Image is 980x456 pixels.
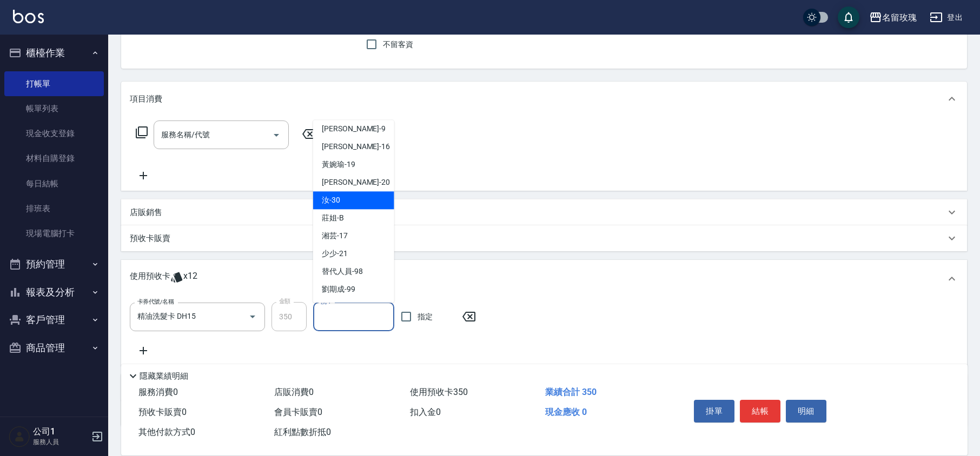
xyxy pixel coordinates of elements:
h5: 公司1 [33,426,88,437]
span: 其他付款方式 0 [138,427,195,437]
span: 劉期成 -99 [322,284,355,296]
div: 名留玫瑰 [882,11,917,24]
button: 明細 [786,400,826,423]
span: 指定 [418,311,433,323]
span: 少少 -21 [322,249,348,260]
span: 扣入金 0 [410,407,441,417]
div: 使用預收卡x12 [121,260,967,298]
span: 預收卡販賣 0 [138,407,187,417]
a: 現金收支登錄 [4,121,104,146]
button: Open [268,126,285,144]
span: 服務消費 0 [138,387,178,397]
label: 卡券代號/名稱 [137,298,174,306]
p: 店販銷售 [130,207,162,218]
button: 櫃檯作業 [4,39,104,67]
span: 替代人員 -98 [322,266,363,278]
img: Person [9,426,30,447]
span: 現金應收 0 [545,407,587,417]
p: 項目消費 [130,93,162,105]
div: 預收卡販賣 [121,225,967,251]
a: 排班表 [4,196,104,221]
div: 店販銷售 [121,199,967,225]
span: 使用預收卡 350 [410,387,468,397]
p: 隱藏業績明細 [140,371,188,382]
a: 材料自購登錄 [4,146,104,171]
span: 黃婉瑜 -19 [322,159,355,171]
span: [PERSON_NAME] -20 [322,177,390,189]
a: 打帳單 [4,71,104,96]
label: 洗-1 [321,298,331,306]
span: 汝 -30 [322,195,340,206]
p: 使用預收卡 [130,271,170,287]
div: 項目消費 [121,82,967,116]
button: 名留玫瑰 [865,6,921,29]
span: 不留客資 [383,39,413,50]
button: save [838,6,859,28]
a: 現場電腦打卡 [4,221,104,246]
img: Logo [13,10,44,23]
span: 店販消費 0 [274,387,314,397]
button: 結帳 [740,400,780,423]
span: 會員卡販賣 0 [274,407,322,417]
a: 每日結帳 [4,171,104,196]
p: 預收卡販賣 [130,233,170,244]
span: x12 [183,271,197,287]
button: 登出 [925,8,967,28]
button: 客戶管理 [4,306,104,334]
button: 掛單 [694,400,734,423]
button: 預約管理 [4,250,104,278]
span: 莊姐 -B [322,213,344,224]
span: [PERSON_NAME] -16 [322,142,390,153]
p: 服務人員 [33,437,88,447]
span: 業績合計 350 [545,387,597,397]
button: Open [244,308,261,325]
span: 湘芸 -17 [322,231,348,242]
span: [PERSON_NAME] -9 [322,124,386,135]
button: 報表及分析 [4,278,104,306]
span: 紅利點數折抵 0 [274,427,331,437]
button: 商品管理 [4,334,104,362]
label: 金額 [279,297,290,305]
a: 帳單列表 [4,96,104,121]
